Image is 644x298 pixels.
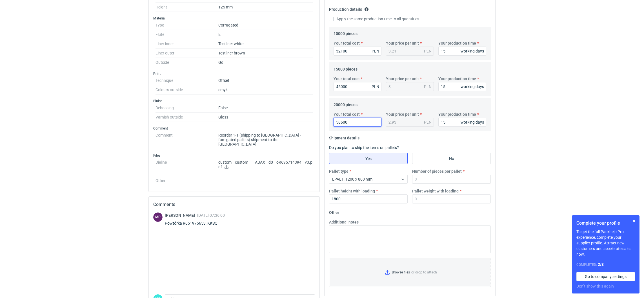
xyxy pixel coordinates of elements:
[329,145,399,150] label: Do you plan to ship the items on pallets?
[334,82,381,91] input: 0
[218,30,313,39] dd: E
[329,188,375,194] label: Pallet height with loading
[153,16,315,21] h3: Material
[329,258,490,287] label: or drop to attach
[153,153,315,158] h3: Files
[156,158,218,176] dt: Dieline
[332,177,372,181] span: EPAL1, 1200 x 800 mm
[156,176,218,183] dt: Other
[218,39,313,49] dd: Testliner white
[156,58,218,67] dt: Outside
[386,76,419,82] label: Your price per unit
[438,118,486,127] input: 0
[329,194,408,203] input: 0
[334,100,357,107] legend: 20000 pieces
[156,85,218,95] dt: Colours outside
[218,3,313,12] dd: 125 mm
[461,119,484,125] div: working days
[165,220,225,226] div: Powtórka R051975653_KKSQ
[412,194,491,203] input: 0
[218,131,313,149] dd: Reorder 1-1 (shipping to [GEOGRAPHIC_DATA] - fumigated pallets) shipment to the [GEOGRAPHIC_DATA]
[334,29,357,36] legend: 10000 pieces
[438,82,486,91] input: 0
[386,111,419,117] label: Your price per unit
[386,40,419,46] label: Your price per unit
[576,262,635,268] div: Completed:
[197,213,225,218] span: [DATE] 07:36:00
[156,49,218,58] dt: Liner outer
[218,113,313,122] dd: Gloss
[334,118,381,127] input: 0
[461,84,484,89] div: working days
[156,76,218,85] dt: Technique
[598,262,604,267] strong: 2 / 8
[153,212,163,222] div: Michał Palasek
[329,5,369,12] legend: Production details
[424,119,432,125] div: PLN
[218,58,313,67] dd: Gd
[218,49,313,58] dd: Testliner brown
[329,153,408,164] label: Yes
[218,21,313,30] dd: Corrugated
[412,153,491,164] label: No
[630,218,637,224] button: Skip for now
[329,219,359,225] label: Additional notes
[412,168,462,174] label: Number of pieces per pallet
[165,213,197,218] span: [PERSON_NAME]
[156,103,218,113] dt: Debossing
[334,111,360,117] label: Your total cost
[424,48,432,54] div: PLN
[218,160,313,170] p: custom__custom____ABAX__d0__oR695714394__v3.pdf
[156,30,218,39] dt: Flute
[461,48,484,54] div: working days
[438,111,476,117] label: Your production time
[576,229,635,257] p: To get the full Packhelp Pro experience, complete your supplier profile. Attract new customers an...
[576,283,614,289] button: Don’t show this again
[329,208,339,215] legend: Other
[576,272,635,281] a: Go to company settings
[576,220,635,227] h1: Complete your profile
[153,99,315,103] h3: Finish
[156,21,218,30] dt: Type
[153,201,315,208] h2: Comments
[329,133,359,140] legend: Shipment details
[329,168,348,174] label: Pallet type
[412,175,491,184] input: 0
[329,16,419,22] label: Apply the same production time to all quantities
[156,131,218,149] dt: Comment
[156,39,218,49] dt: Liner inner
[334,40,360,46] label: Your total cost
[218,85,313,95] dd: cmyk
[438,76,476,82] label: Your production time
[334,65,357,71] legend: 15000 pieces
[372,48,379,54] div: PLN
[153,212,163,222] figcaption: MP
[412,188,459,194] label: Pallet weight with loading
[372,84,379,89] div: PLN
[438,47,486,56] input: 0
[438,40,476,46] label: Your production time
[218,103,313,113] dd: False
[424,84,432,89] div: PLN
[153,71,315,76] h3: Print
[334,47,381,56] input: 0
[218,76,313,85] dd: Offset
[153,126,315,131] h3: Comment
[156,113,218,122] dt: Varnish outside
[156,3,218,12] dt: Height
[334,76,360,82] label: Your total cost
